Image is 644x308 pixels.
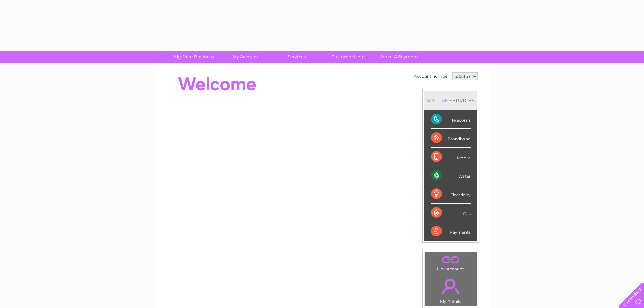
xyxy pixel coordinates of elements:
[166,51,222,63] a: My Clear Business
[431,222,471,240] div: Payments
[431,204,471,222] div: Gas
[372,51,427,63] a: Make A Payment
[431,148,471,166] div: Mobile
[424,91,477,110] div: MY SERVICES
[412,71,451,82] td: Account number
[431,129,471,147] div: Broadband
[431,185,471,204] div: Electricity
[431,110,471,129] div: Telecoms
[431,166,471,185] div: Water
[217,51,273,63] a: My Account
[435,97,449,104] div: LIVE
[427,254,475,266] a: .
[427,275,475,298] a: .
[320,51,376,63] a: Customer Help
[425,252,477,273] td: Link Account
[425,273,477,306] td: My Details
[269,51,325,63] a: Services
